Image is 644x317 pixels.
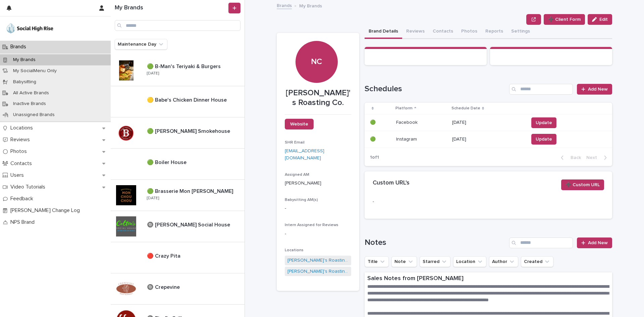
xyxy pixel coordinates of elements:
[588,241,608,245] span: Add New
[147,196,159,201] p: [DATE]
[365,256,389,267] button: Title
[577,84,612,95] a: Add New
[299,2,322,9] p: My Brands
[285,180,351,187] p: [PERSON_NAME]
[509,237,573,248] input: Search
[507,25,534,39] button: Settings
[111,242,245,273] a: 🔴 Crazy Pita🔴 Crazy Pita
[287,268,348,275] a: [PERSON_NAME]'s Roasting Co. - [GEOGRAPHIC_DATA]
[8,44,32,50] p: Brands
[285,223,338,227] span: Intern Assigned for Reviews
[561,179,604,190] button: ➕ Custom URL
[586,155,601,160] span: Next
[111,117,245,149] a: 🟢 [PERSON_NAME] Smokehouse🟢 [PERSON_NAME] Smokehouse
[115,20,240,31] input: Search
[531,117,556,128] button: Update
[8,172,29,178] p: Users
[147,96,228,103] p: 🟡 Babe's Chicken Dinner House
[8,160,37,167] p: Contacts
[373,198,444,205] p: -
[451,105,480,112] p: Schedule Date
[8,90,54,96] p: All Active Brands
[395,105,413,112] p: Platform
[285,88,351,108] p: [PERSON_NAME]'s Roasting Co.
[365,149,384,166] p: 1 of 1
[147,283,181,290] p: 🔘 Crepevine
[285,248,304,252] span: Locations
[567,155,581,160] span: Back
[8,148,32,155] p: Photos
[509,84,573,95] div: Search
[373,179,410,187] h2: Custom URL's
[285,205,351,212] p: -
[365,114,612,131] tr: 🟢🟢 FacebookFacebook [DATE]Update
[8,196,39,202] p: Feedback
[147,187,234,195] p: 🟢 Brasserie Mon [PERSON_NAME]
[111,273,245,305] a: 🔘 Crepevine🔘 Crepevine
[8,112,60,118] p: Unassigned Brands
[396,118,419,125] p: Facebook
[8,57,41,63] p: My Brands
[285,119,314,129] a: Website
[548,16,581,23] span: ➕ Client Form
[370,118,377,125] p: 🟢
[521,256,553,267] button: Created
[365,84,506,94] h1: Schedules
[452,120,523,125] p: [DATE]
[115,4,227,12] h1: My Brands
[481,25,507,39] button: Reports
[285,149,324,160] a: [EMAIL_ADDRESS][DOMAIN_NAME]
[8,219,40,225] p: NPS Brand
[8,68,62,74] p: My SocialMenu Only
[147,252,182,259] p: 🔴 Crazy Pita
[147,158,188,166] p: 🟢 Boiler House
[147,62,222,70] p: 🟢 B-Man's Teriyaki & Burgers
[391,256,417,267] button: Note
[489,256,518,267] button: Author
[111,180,245,211] a: 🟢 Brasserie Mon [PERSON_NAME]🟢 Brasserie Mon [PERSON_NAME] [DATE]
[452,137,523,142] p: [DATE]
[147,71,159,76] p: [DATE]
[457,25,481,39] button: Photos
[8,184,51,190] p: Video Tutorials
[147,220,231,228] p: 🔘 [PERSON_NAME] Social House
[8,79,42,85] p: Babysitting
[420,256,450,267] button: Starred
[5,22,54,35] img: o5DnuTxEQV6sW9jFYBBf
[115,39,167,50] button: Maintenance Day
[370,135,377,142] p: 🟢
[429,25,457,39] button: Contacts
[402,25,429,39] button: Reviews
[588,87,608,92] span: Add New
[365,238,506,248] h1: Notes
[285,141,305,145] span: SHR Email
[285,198,318,202] span: Babysitting AM(s)
[599,17,608,22] span: Edit
[544,14,585,25] button: ➕ Client Form
[566,181,600,188] span: ➕ Custom URL
[8,101,51,107] p: Inactive Brands
[287,257,348,264] a: [PERSON_NAME]'s Roasting Co. - [GEOGRAPHIC_DATA]
[536,119,552,126] span: Update
[147,127,231,135] p: 🟢 [PERSON_NAME] Smokehouse
[584,155,612,161] button: Next
[588,14,612,25] button: Edit
[365,131,612,148] tr: 🟢🟢 InstagramInstagram [DATE]Update
[111,211,245,242] a: 🔘 [PERSON_NAME] Social House🔘 [PERSON_NAME] Social House
[365,25,402,39] button: Brand Details
[111,149,245,180] a: 🟢 Boiler House🟢 Boiler House
[8,137,35,143] p: Reviews
[531,134,556,145] button: Update
[367,275,609,282] p: Sales Notes from [PERSON_NAME]
[285,230,351,237] p: -
[555,155,584,161] button: Back
[296,15,337,67] div: NC
[396,135,418,142] p: Instagram
[111,55,245,86] a: 🟢 B-Man's Teriyaki & Burgers🟢 B-Man's Teriyaki & Burgers [DATE]
[8,125,38,131] p: Locations
[536,136,552,143] span: Update
[285,173,309,177] span: Assigned AM
[453,256,486,267] button: Location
